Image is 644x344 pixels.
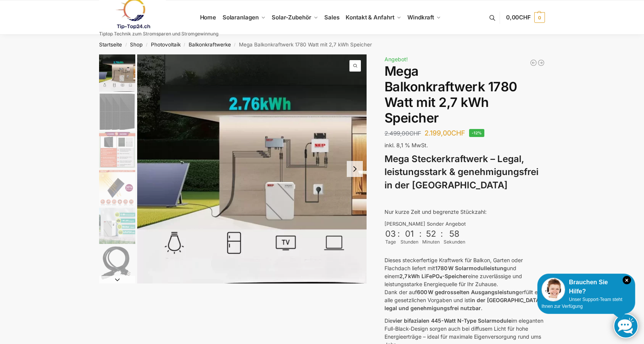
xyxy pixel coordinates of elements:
h1: Mega Balkonkraftwerk 1780 Watt mit 2,7 kWh Speicher [384,64,545,126]
li: 1 / 9 [97,54,135,92]
a: Balkonkraftwerke [189,41,231,48]
span: Windkraft [407,14,434,21]
div: 01 [401,229,418,239]
div: Brauchen Sie Hilfe? [541,278,631,296]
span: / [122,42,130,48]
span: / [231,42,239,48]
span: Unser Support-Team steht Ihnen zur Verfügung [541,297,622,309]
div: : [397,229,400,244]
strong: 1780 W Solarmodulleistung [435,265,507,271]
li: 3 / 9 [97,131,135,169]
strong: vier bifazialen 445-Watt N-Type Solarmodule [392,317,511,324]
span: CHF [409,130,421,137]
nav: Breadcrumb [86,35,559,54]
a: Solar-Zubehör [269,0,321,35]
div: Tage [384,239,397,245]
button: Next slide [347,161,363,177]
img: Balkonkraftwerk mit grossem Speicher [137,54,367,283]
span: Solaranlagen [223,14,259,21]
img: Balkonkraftwerk mit grossem Speicher [99,54,135,92]
a: Windkraft [404,0,444,35]
span: -12% [469,129,485,137]
strong: in der [GEOGRAPHIC_DATA] legal und genehmigungsfrei nutzbar [384,297,541,311]
li: 1 / 9 [137,54,367,283]
span: CHF [451,129,465,137]
strong: Mega Steckerkraftwerk – Legal, leistungsstark & genehmigungsfrei in der [GEOGRAPHIC_DATA] [384,153,538,191]
a: Solaranlagen [219,0,268,35]
div: 03 [385,229,396,239]
i: Schließen [623,276,631,284]
div: Stunden [400,239,418,245]
bdi: 2.199,00 [425,129,465,137]
span: Solar-Zubehör [272,14,311,21]
li: 5 / 9 [97,207,135,245]
div: Sekunden [444,239,465,245]
img: 4 mal bificiale Solarmodule [99,94,135,130]
p: Tiptop Technik zum Stromsparen und Stromgewinnung [99,32,218,36]
div: 58 [444,229,465,239]
li: 7 / 9 [97,283,135,321]
a: Shop [130,41,143,48]
span: Kontakt & Anfahrt [346,14,394,21]
div: 52 [423,229,439,239]
span: 0,00 [506,14,531,21]
span: Sales [324,14,340,21]
a: Startseite [99,41,122,48]
strong: 600 W gedrosselten Ausgangsleistung [417,289,519,295]
a: Balkonkraftwerk 405/600 Watt erweiterbar [530,59,537,67]
span: 0 [534,12,545,23]
a: Solaranlage mit 2,7 KW Batteriespeicher Genehmigungsfrei9 37f323a9 fb5c 4dce 8a67 e3838845de63 1 [137,54,367,283]
a: Photovoltaik [151,41,181,48]
div: : [419,229,421,244]
div: : [441,229,443,244]
a: 0,00CHF 0 [506,6,545,29]
a: Sales [321,0,343,35]
button: Next slide [99,276,135,283]
div: Minuten [422,239,440,245]
div: [PERSON_NAME] Sonder Angebot [384,220,545,228]
a: 890/600 Watt Solarkraftwerk + 2,7 KW Batteriespeicher Genehmigungsfrei [537,59,545,67]
img: Anschlusskabel-3meter [99,246,135,282]
bdi: 2.499,00 [384,130,421,137]
li: 2 / 9 [97,92,135,131]
li: 4 / 9 [97,169,135,207]
img: Leise und Wartungsfrei [99,208,135,244]
span: CHF [519,14,531,21]
img: Bificial im Vergleich zu billig Modulen [99,132,135,168]
li: 6 / 9 [97,245,135,283]
strong: 2,7 kWh LiFePO₄-Speicher [399,273,468,279]
p: Nur kurze Zeit und begrenzte Stückzahl: [384,208,545,216]
img: Customer service [541,278,565,301]
img: Bificial 30 % mehr Leistung [99,170,135,206]
span: Angebot! [384,56,408,62]
span: / [143,42,151,48]
span: / [181,42,189,48]
a: Kontakt & Anfahrt [343,0,404,35]
span: inkl. 8,1 % MwSt. [384,142,428,148]
p: Dieses steckerfertige Kraftwerk für Balkon, Garten oder Flachdach liefert mit und einem eine zuve... [384,256,545,312]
